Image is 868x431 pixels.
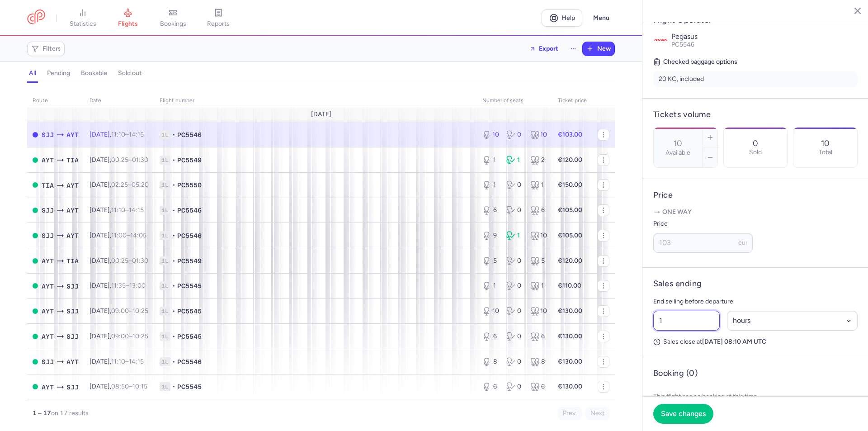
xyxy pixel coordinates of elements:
[558,307,582,315] strong: €130.00
[530,357,547,366] div: 8
[66,180,79,190] span: AYT
[160,382,170,391] span: 1L
[561,14,575,21] span: Help
[90,332,148,340] span: [DATE],
[177,307,202,316] span: PC5545
[160,281,170,290] span: 1L
[111,156,148,164] span: –
[530,130,547,139] div: 10
[588,9,615,27] button: Menu
[111,156,128,164] time: 00:25
[111,206,125,214] time: 11:10
[482,206,499,215] div: 6
[653,71,858,87] li: 20 KG, included
[506,332,523,341] div: 0
[530,231,547,240] div: 10
[132,307,148,315] time: 10:25
[172,281,175,290] span: •
[66,231,79,241] span: AYT
[160,206,170,215] span: 1L
[105,8,151,28] a: flights
[111,206,144,214] span: –
[111,358,125,365] time: 11:10
[177,156,202,165] span: PC5549
[42,205,54,215] span: SJJ
[154,94,477,108] th: Flight number
[506,307,523,316] div: 0
[42,180,54,190] span: TIA
[90,131,144,138] span: [DATE],
[665,149,690,156] label: Available
[118,69,142,77] h4: sold out
[42,155,54,165] span: AYT
[90,358,144,365] span: [DATE],
[70,20,96,28] span: statistics
[653,33,668,47] img: Pegasus logo
[66,281,79,291] span: SJJ
[27,9,45,26] a: CitizenPlane red outlined logo
[151,8,196,28] a: bookings
[66,357,79,367] span: AYT
[539,45,558,52] span: Export
[177,231,202,240] span: PC5546
[42,357,54,367] span: SJJ
[482,382,499,391] div: 6
[111,232,127,239] time: 11:00
[482,332,499,341] div: 6
[530,281,547,290] div: 1
[558,131,582,138] strong: €103.00
[558,332,582,340] strong: €130.00
[130,232,146,239] time: 14:05
[66,382,79,392] span: SJJ
[653,233,753,253] input: ---
[111,332,148,340] span: –
[585,407,609,420] button: Next
[558,156,582,164] strong: €120.00
[583,42,614,56] button: New
[129,358,144,365] time: 14:15
[90,282,146,289] span: [DATE],
[506,281,523,290] div: 0
[172,256,175,265] span: •
[42,281,54,291] span: AYT
[671,41,694,48] span: PC5546
[482,156,499,165] div: 1
[506,130,523,139] div: 0
[129,131,144,138] time: 14:15
[177,130,202,139] span: PC5546
[477,94,552,108] th: number of seats
[558,257,582,265] strong: €120.00
[177,256,202,265] span: PC5549
[111,181,149,189] span: –
[653,208,858,217] p: One way
[671,33,858,41] p: Pegasus
[172,180,175,189] span: •
[111,232,146,239] span: –
[172,307,175,316] span: •
[81,69,107,77] h4: bookable
[90,257,148,265] span: [DATE],
[172,357,175,366] span: •
[111,383,129,390] time: 08:50
[132,257,148,265] time: 01:30
[653,296,858,307] p: End selling before departure
[111,282,146,289] span: –
[111,307,148,315] span: –
[653,368,698,379] h4: Booking (0)
[132,181,149,189] time: 05:20
[506,231,523,240] div: 1
[66,256,79,266] span: TIA
[66,205,79,215] span: AYT
[177,357,202,366] span: PC5546
[653,311,720,331] input: ##
[66,130,79,140] span: AYT
[160,357,170,366] span: 1L
[530,206,547,215] div: 6
[42,45,61,52] span: Filters
[821,139,830,148] p: 10
[653,386,858,407] p: This flight has no booking at this time.
[111,307,129,315] time: 09:00
[172,130,175,139] span: •
[160,231,170,240] span: 1L
[172,231,175,240] span: •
